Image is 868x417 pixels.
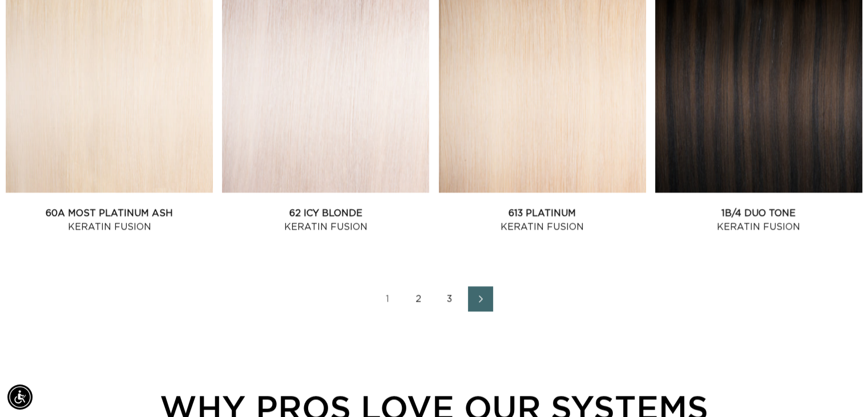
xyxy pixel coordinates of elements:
a: 62 Icy Blonde Keratin Fusion [222,206,429,234]
nav: Pagination [6,286,862,311]
a: Page 3 [437,286,462,311]
iframe: Chat Widget [811,362,868,417]
a: 613 Platinum Keratin Fusion [439,206,646,234]
div: Accessibility Menu [7,384,33,410]
a: 60A Most Platinum Ash Keratin Fusion [6,206,213,234]
a: Page 1 [376,286,401,311]
a: Next page [468,286,493,311]
a: Page 2 [406,286,431,311]
a: 1B/4 Duo Tone Keratin Fusion [655,206,862,234]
